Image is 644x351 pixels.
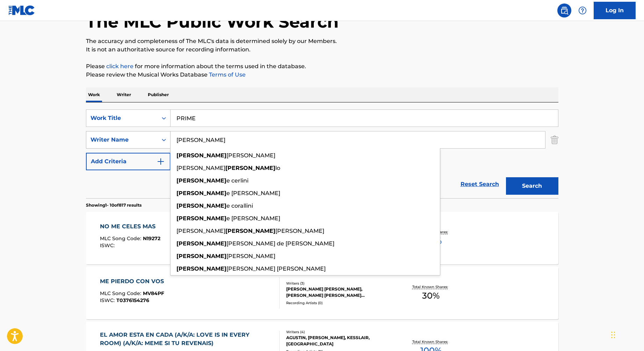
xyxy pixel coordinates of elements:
[226,177,248,184] span: e cerlini
[176,202,226,209] strong: [PERSON_NAME]
[86,62,558,71] p: Please for more information about the terms used in the database.
[86,267,558,319] a: ME PIERDO CON VOSMLC Song Code:MV84PFISWC:T0376154276Writers (3)[PERSON_NAME] [PERSON_NAME], [PER...
[609,317,644,351] iframe: Chat Widget
[115,87,133,102] p: Writer
[286,300,392,306] div: Recording Artists ( 0 )
[457,177,502,192] a: Reset Search
[91,114,153,122] div: Work Title
[412,339,450,344] p: Total Known Shares:
[286,329,392,335] div: Writers ( 4 )
[86,212,558,264] a: NO ME CELES MASMLC Song Code:N19272ISWC:Writers (2)[PERSON_NAME]Recording Artists (0)Total Known ...
[86,11,339,32] h1: The MLC Public Work Search
[557,3,571,17] a: Public Search
[225,228,275,234] strong: [PERSON_NAME]
[286,335,392,347] div: AGUSTIN, [PERSON_NAME], KESSLAIR, [GEOGRAPHIC_DATA]
[226,152,275,159] span: [PERSON_NAME]
[226,215,280,222] span: e [PERSON_NAME]
[286,281,392,286] div: Writers ( 3 )
[86,45,558,54] p: It is not an authoritative source for recording information.
[86,202,142,208] p: Showing 1 - 10 of 817 results
[560,6,569,15] img: search
[506,177,558,195] button: Search
[86,37,558,45] p: The accuracy and completeness of The MLC's data is determined solely by our Members.
[225,165,275,171] strong: [PERSON_NAME]
[86,109,558,198] form: Search Form
[176,152,226,159] strong: [PERSON_NAME]
[226,240,334,247] span: [PERSON_NAME] de [PERSON_NAME]
[226,265,326,272] span: [PERSON_NAME] [PERSON_NAME]
[176,190,226,196] strong: [PERSON_NAME]
[176,265,226,272] strong: [PERSON_NAME]
[176,240,226,247] strong: [PERSON_NAME]
[226,202,253,209] span: e corallini
[226,253,275,259] span: [PERSON_NAME]
[100,277,167,286] div: ME PIERDO CON VOS
[176,253,226,259] strong: [PERSON_NAME]
[100,297,116,303] span: ISWC :
[422,289,440,302] span: 30 %
[286,286,392,299] div: [PERSON_NAME] [PERSON_NAME], [PERSON_NAME] [PERSON_NAME] [PERSON_NAME]
[275,228,324,234] span: [PERSON_NAME]
[226,190,280,196] span: e [PERSON_NAME]
[100,242,116,249] span: ISWC :
[412,284,450,289] p: Total Known Shares:
[551,131,558,149] img: Delete Criterion
[611,324,615,345] div: Arrastrar
[116,297,149,303] span: T0376154276
[100,290,143,296] span: MLC Song Code :
[100,331,274,348] div: EL AMOR ESTA EN CADA (A/K/A: LOVE IS IN EVERY ROOM) (A/K/A: MEME SI TU REVENAIS)
[8,5,35,15] img: MLC Logo
[91,136,153,144] div: Writer Name
[176,165,225,171] span: [PERSON_NAME]
[143,235,160,242] span: N19272
[100,222,160,231] div: NO ME CELES MAS
[86,71,558,79] p: Please review the Musical Works Database
[208,71,246,78] a: Terms of Use
[176,177,226,184] strong: [PERSON_NAME]
[576,3,589,17] div: Help
[176,215,226,222] strong: [PERSON_NAME]
[578,6,587,15] img: help
[176,228,225,234] span: [PERSON_NAME]
[594,2,636,19] a: Log In
[86,87,102,102] p: Work
[100,235,143,242] span: MLC Song Code :
[143,290,164,296] span: MV84PF
[157,157,165,166] img: 9d2ae6d4665cec9f34b9.svg
[86,153,171,170] button: Add Criteria
[146,87,171,102] p: Publisher
[609,317,644,351] div: Widget de chat
[275,165,280,171] span: lo
[106,63,133,70] a: click here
